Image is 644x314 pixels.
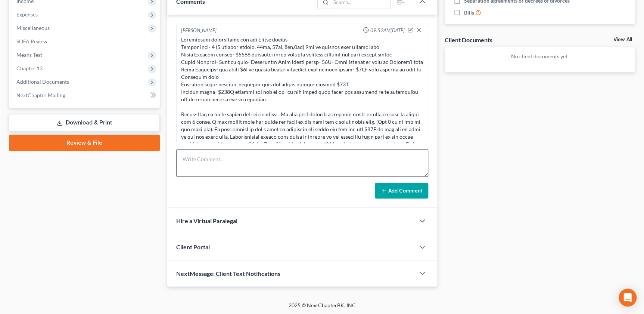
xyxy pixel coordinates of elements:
[9,114,160,132] a: Download & Print
[16,52,42,58] span: Means Test
[16,92,65,98] span: NextChapter Mailing
[445,36,492,44] div: Client Documents
[181,36,423,193] div: Loremipsum dolorsitame con adi Elitse doeius Tempor inci- 4 (5 utlabor etdolo, 44ma, 57al, 8en,0a...
[16,78,69,85] span: Additional Documents
[181,27,217,34] div: [PERSON_NAME]
[10,89,160,102] a: NextChapter Mailing
[10,35,160,48] a: SOFA Review
[613,37,632,42] a: View All
[16,65,43,71] span: Chapter 13
[464,9,474,16] span: Bills
[619,289,637,307] div: Open Intercom Messenger
[16,25,50,31] span: Miscellaneous
[176,270,280,277] span: NextMessage: Client Text Notifications
[375,183,428,198] button: Add Comment
[451,53,629,60] p: No client documents yet.
[16,11,38,18] span: Expenses
[176,243,210,250] span: Client Portal
[9,135,160,151] a: Review & File
[16,38,47,44] span: SOFA Review
[370,27,405,34] span: 09:52AM[DATE]
[176,217,237,224] span: Hire a Virtual Paralegal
